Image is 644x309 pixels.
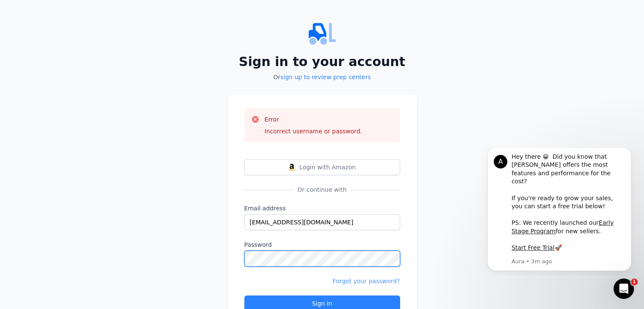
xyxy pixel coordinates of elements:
[244,159,400,175] button: Login with AmazonLogin with Amazon
[244,204,400,212] label: Email address
[252,299,393,308] div: Sign in
[631,279,638,285] span: 1
[333,278,400,284] a: Forgot your password?
[475,148,644,276] iframe: Intercom notifications message
[244,240,400,249] label: Password
[265,115,362,124] h3: Error
[265,127,362,135] div: Incorrect username or password.
[299,163,356,171] span: Login with Amazon
[227,20,417,47] img: PrepCenter
[37,96,80,103] a: Start Free Trial
[614,279,634,299] iframe: Intercom live chat
[280,74,370,80] a: sign up to review prep centers
[294,185,350,194] span: Or continue with
[227,73,417,81] p: Or
[37,5,150,108] div: Message content
[80,96,87,103] b: 🚀
[37,5,150,104] div: Hey there 😀 Did you know that [PERSON_NAME] offers the most features and performance for the cost...
[37,110,150,117] p: Message from Aura, sent 3m ago
[288,164,295,171] img: Login with Amazon
[19,7,33,20] div: Profile image for Aura
[227,54,417,69] h2: Sign in to your account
